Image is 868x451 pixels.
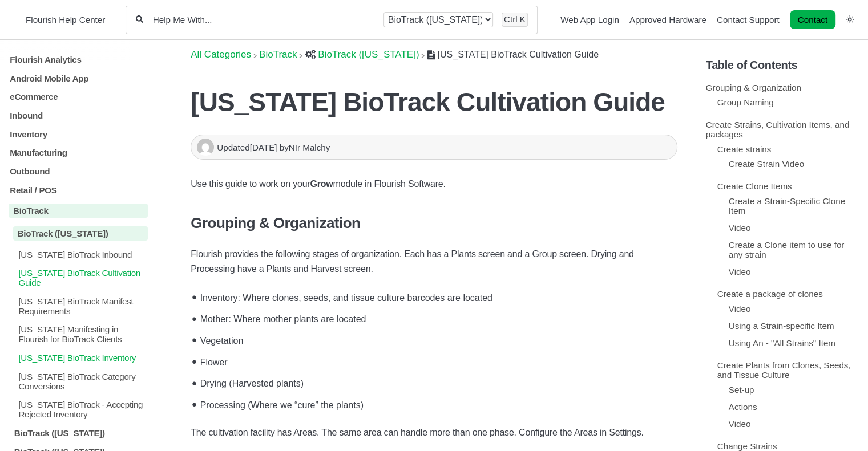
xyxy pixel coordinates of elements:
img: Flourish Help Center Logo [14,12,20,27]
p: The cultivation facility has Areas. The same area can handle more than one phase. Configure the A... [191,425,677,440]
li: Contact desktop [787,12,838,28]
span: ​BioTrack [259,49,297,60]
p: [US_STATE] BioTrack Inbound [17,249,148,259]
li: Flower [196,350,677,372]
li: Drying (Harvested plants) [196,371,677,393]
a: Group Naming [717,97,774,107]
a: Video [729,267,751,277]
a: Contact [790,10,835,29]
p: BioTrack ([US_STATE]) [13,226,148,241]
a: Approved Hardware navigation item [629,15,706,25]
p: [US_STATE] BioTrack Cultivation Guide [17,268,148,287]
time: [DATE] [250,143,277,152]
li: Processing (Where we “cure” the plants) [196,393,677,415]
h1: [US_STATE] BioTrack Cultivation Guide [191,87,677,117]
a: Breadcrumb link to All Categories [191,49,251,60]
a: Outbound [9,166,148,176]
a: Switch dark mode setting [846,14,854,24]
a: BioTrack ([US_STATE]) [9,428,148,438]
kbd: K [520,14,526,24]
a: BioTrack ([US_STATE]) [9,226,148,241]
a: BioTrack [259,49,297,60]
a: Video [729,304,751,314]
p: BioTrack ([US_STATE]) [13,428,148,438]
p: [US_STATE] Manifesting in Flourish for BioTrack Clients [17,324,148,344]
span: [US_STATE] BioTrack Cultivation Guide [437,50,598,59]
h5: Table of Contents [706,59,859,72]
a: [US_STATE] BioTrack Cultivation Guide [9,268,148,287]
a: Actions [729,402,757,412]
a: Create a package of clones [717,289,823,299]
a: Contact Support navigation item [717,15,780,25]
a: Retail / POS [9,185,148,194]
a: Create a Clone item to use for any strain [729,240,845,259]
a: Change Strains [717,441,777,451]
a: [US_STATE] BioTrack Category Conversions [9,371,148,391]
a: [US_STATE] BioTrack Inventory [9,353,148,363]
li: Inventory: Where clones, seeds, and tissue culture barcodes are located [196,286,677,307]
kbd: Ctrl [504,14,518,24]
a: eCommerce [9,92,148,101]
span: Flourish Help Center [26,15,105,25]
a: Grouping & Organization [706,83,801,92]
li: Mother: Where mother plants are located [196,307,677,329]
a: Video [729,419,751,429]
h3: Grouping & Organization [191,214,677,232]
a: [US_STATE] BioTrack - Accepting Rejected Inventory [9,400,148,419]
span: ​BioTrack ([US_STATE]) [318,49,419,60]
p: [US_STATE] BioTrack Category Conversions [17,371,148,391]
a: Create Strain Video [729,159,804,169]
a: Using An - "All Strains" Item [729,338,835,348]
p: Flourish provides the following stages of organization. Each has a Plants screen and a Group scre... [191,247,677,277]
span: All Categories [191,49,251,60]
a: Create strains [717,144,772,154]
a: Manufacturing [9,148,148,157]
a: BioTrack [9,204,148,218]
input: Help Me With... [152,14,375,25]
a: Create Plants from Clones, Seeds, and Tissue Culture [717,360,851,380]
p: [US_STATE] BioTrack Manifest Requirements [17,296,148,316]
a: [US_STATE] BioTrack Inbound [9,249,148,259]
a: Inbound [9,111,148,120]
p: Use this guide to work on your module in Flourish Software. [191,177,677,192]
a: Video [729,223,751,233]
a: Android Mobile App [9,74,148,83]
a: Web App Login navigation item [560,15,619,25]
a: Create Clone Items [717,181,792,191]
li: Vegetation [196,328,677,350]
a: Flourish Help Center [14,12,105,27]
a: BioTrack (Connecticut) [305,49,419,60]
a: Create a Strain-Specific Clone Item [729,196,845,216]
span: Updated [217,143,279,152]
a: Inventory [9,129,148,139]
p: [US_STATE] BioTrack - Accepting Rejected Inventory [17,400,148,419]
a: Set-up [729,385,754,395]
span: NIr Malchy [289,143,330,152]
strong: Grow [310,179,333,189]
p: [US_STATE] BioTrack Inventory [17,353,148,363]
span: by [280,143,330,152]
a: Using a Strain-specific Item [729,321,834,331]
img: NIr Malchy [197,139,214,156]
a: [US_STATE] BioTrack Manifest Requirements [9,296,148,316]
a: [US_STATE] Manifesting in Flourish for BioTrack Clients [9,324,148,344]
a: Create Strains, Cultivation Items, and packages [706,120,850,139]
